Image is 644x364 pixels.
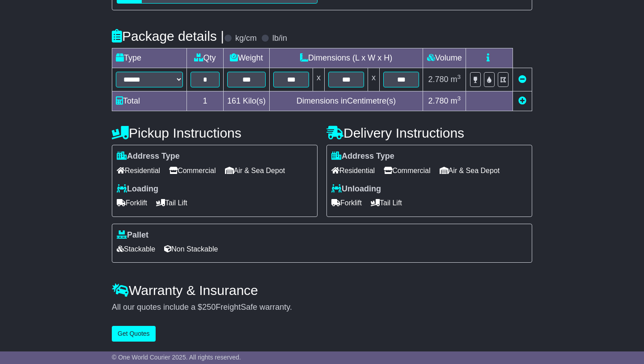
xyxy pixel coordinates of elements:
[458,95,461,102] sup: 3
[423,48,466,68] td: Volume
[518,75,526,84] a: Remove this item
[187,48,224,68] td: Qty
[112,91,187,111] td: Total
[112,283,532,298] h4: Warranty & Insurance
[451,75,461,84] span: m
[117,184,158,194] label: Loading
[428,96,448,105] span: 2.780
[270,48,423,68] td: Dimensions (L x W x H)
[227,96,241,105] span: 161
[117,164,160,178] span: Residential
[164,242,218,256] span: Non Stackable
[117,242,155,256] span: Stackable
[313,68,325,91] td: x
[169,164,216,178] span: Commercial
[331,164,375,178] span: Residential
[235,34,257,43] label: kg/cm
[117,152,180,161] label: Address Type
[451,96,461,105] span: m
[368,68,380,91] td: x
[384,164,430,178] span: Commercial
[112,354,241,361] span: © One World Courier 2025. All rights reserved.
[331,152,394,161] label: Address Type
[272,34,287,43] label: lb/in
[112,29,224,43] h4: Package details |
[331,184,381,194] label: Unloading
[112,48,187,68] td: Type
[428,75,448,84] span: 2.780
[518,96,526,105] a: Add new item
[458,74,461,80] sup: 3
[187,91,224,111] td: 1
[224,91,270,111] td: Kilo(s)
[112,126,318,140] h4: Pickup Instructions
[331,196,362,210] span: Forklift
[112,303,532,312] div: All our quotes include a $ FreightSafe warranty.
[440,164,500,178] span: Air & Sea Depot
[117,196,147,210] span: Forklift
[156,196,187,210] span: Tail Lift
[224,48,270,68] td: Weight
[117,230,148,240] label: Pallet
[326,126,532,140] h4: Delivery Instructions
[112,326,156,342] button: Get Quotes
[202,303,216,312] span: 250
[225,164,285,178] span: Air & Sea Depot
[270,91,423,111] td: Dimensions in Centimetre(s)
[371,196,402,210] span: Tail Lift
